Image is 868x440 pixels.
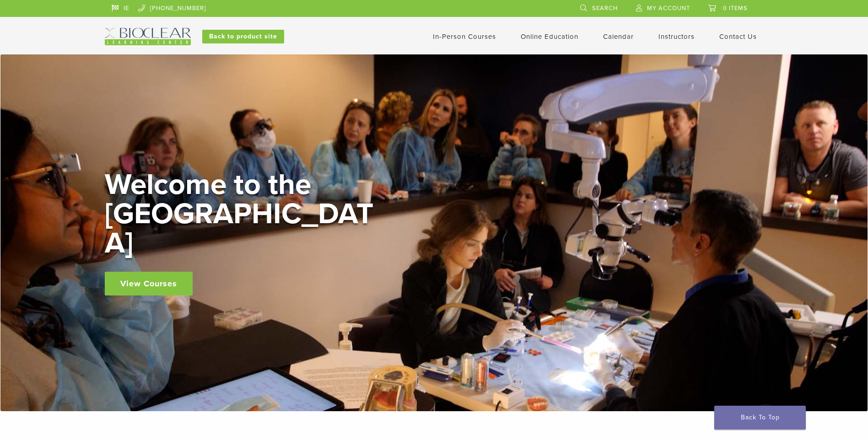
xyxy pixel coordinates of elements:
a: Back To Top [714,406,806,429]
span: 0 items [723,5,748,12]
span: Search [592,5,618,12]
a: Online Education [521,32,578,41]
a: Back to product site [202,30,284,43]
a: View Courses [105,272,193,295]
span: My Account [647,5,690,12]
h2: Welcome to the [GEOGRAPHIC_DATA] [105,170,379,258]
img: Bioclear [105,28,191,45]
a: Calendar [603,32,634,41]
a: Instructors [658,32,695,41]
a: Contact Us [719,32,757,41]
a: In-Person Courses [433,32,496,41]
